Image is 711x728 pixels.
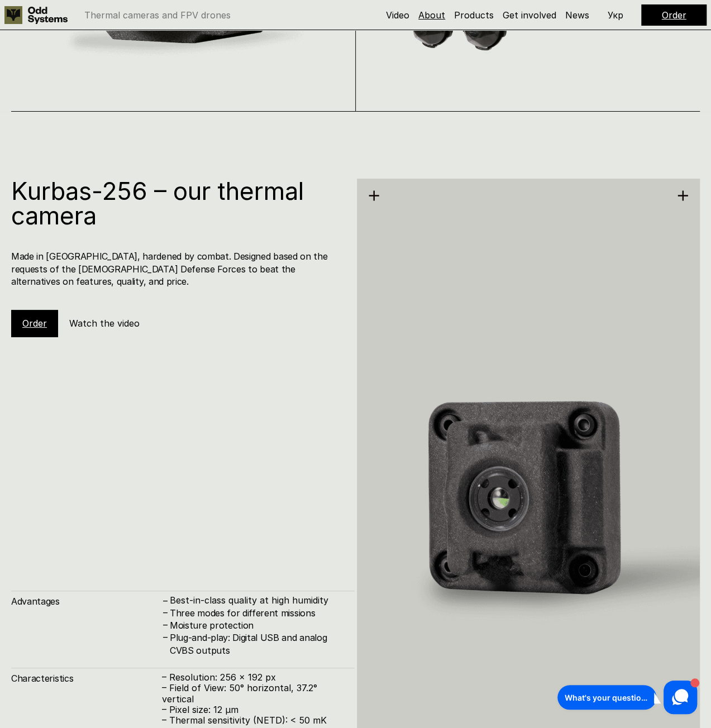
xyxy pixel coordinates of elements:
[170,607,343,619] h4: Three modes for different missions
[163,619,168,631] h4: –
[418,9,445,21] a: About
[565,9,589,21] a: News
[170,619,343,631] h4: Moisture protection
[162,715,343,726] p: – Thermal sensitivity (NETD): < 50 mK
[454,9,494,21] a: Products
[11,179,343,228] h1: Kurbas-256 – our thermal camera
[11,595,162,607] h4: Advantages
[662,9,686,21] a: Order
[503,9,556,21] a: Get involved
[163,594,168,606] h4: –
[386,9,409,21] a: Video
[11,672,162,684] h4: Characteristics
[163,631,168,643] h4: –
[69,317,140,329] h5: Watch the video
[555,678,700,717] iframe: HelpCrunch
[170,595,343,606] p: Best-in-class quality at high humidity
[162,672,343,683] p: – Resolution: 256 x 192 px
[163,606,168,618] h4: –
[608,11,623,20] p: Укр
[162,683,343,704] p: – Field of View: 50° horizontal, 37.2° vertical
[162,705,343,715] p: – Pixel size: 12 µm
[170,631,343,657] h4: Plug-and-play: Digital USB and analog CVBS outputs
[84,11,231,20] p: Thermal cameras and FPV drones
[11,250,343,288] h4: Made in [GEOGRAPHIC_DATA], hardened by combat. Designed based on the requests of the [DEMOGRAPHIC...
[22,318,47,329] a: Order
